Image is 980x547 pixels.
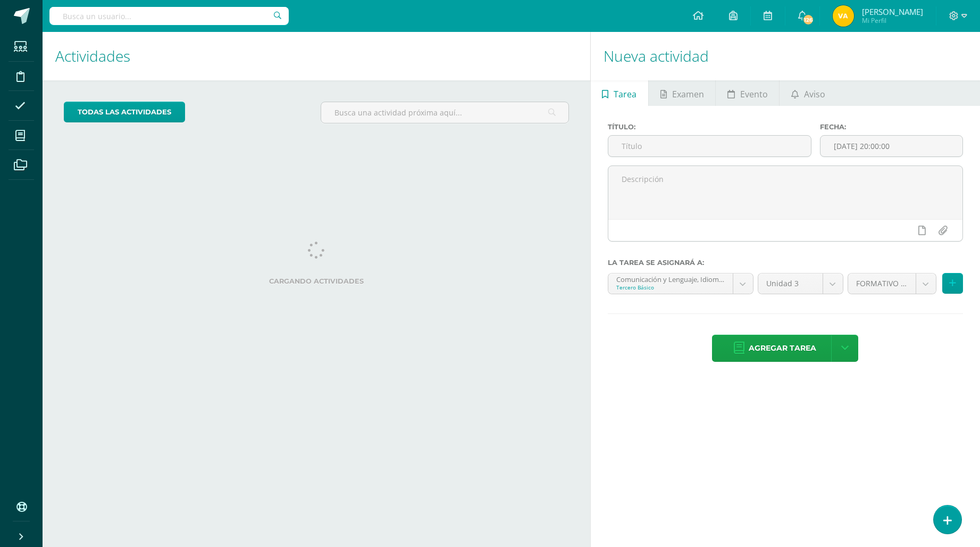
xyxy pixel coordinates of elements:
div: Comunicación y Lenguaje, Idioma Español 'A' [616,273,725,284]
span: 126 [802,14,814,26]
input: Busca una actividad próxima aquí... [321,102,568,123]
a: Examen [649,80,715,106]
span: FORMATIVO (60.0%) [856,273,908,294]
a: Unidad 3 [758,273,843,294]
span: Tarea [614,81,636,107]
input: Fecha de entrega [820,136,962,156]
a: todas las Actividades [64,102,185,122]
input: Título [608,136,811,156]
a: FORMATIVO (60.0%) [848,273,936,294]
label: La tarea se asignará a: [608,259,963,267]
span: Examen [672,81,704,107]
span: Evento [740,81,768,107]
span: Unidad 3 [766,273,815,294]
label: Título: [608,123,811,131]
h1: Actividades [55,32,577,80]
a: Tarea [591,80,648,106]
a: Comunicación y Lenguaje, Idioma Español 'A'Tercero Básico [608,273,753,294]
span: Agregar tarea [749,335,816,361]
h1: Nueva actividad [604,32,967,80]
span: Aviso [804,81,825,107]
label: Fecha: [820,123,963,131]
div: Tercero Básico [616,284,725,291]
label: Cargando actividades [64,277,569,285]
input: Busca un usuario... [49,7,289,25]
img: 20684a54e731ddf668435bcf16b32601.png [833,5,854,27]
a: Aviso [780,80,836,106]
span: Mi Perfil [862,16,923,25]
a: Evento [716,80,779,106]
span: [PERSON_NAME] [862,6,923,17]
